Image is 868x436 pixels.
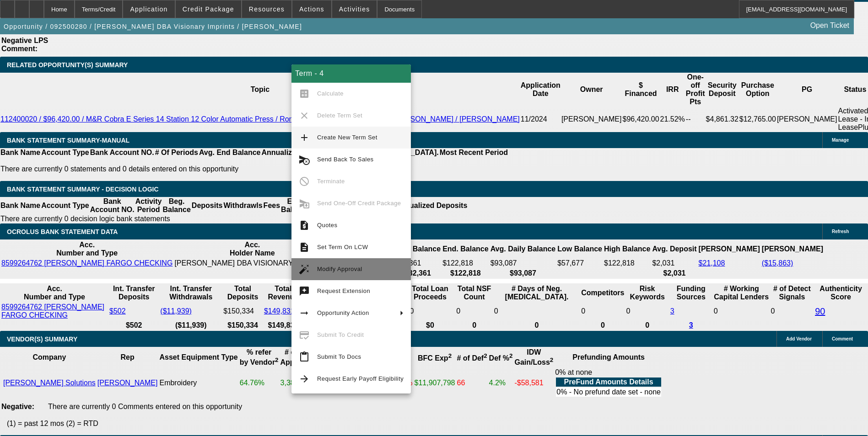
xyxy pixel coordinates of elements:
a: $149,831 [264,307,295,315]
th: $502 [109,321,159,330]
mat-icon: arrow_right_alt [299,308,310,319]
th: Withdrawls [223,197,263,214]
span: Opportunity Action [317,309,369,316]
mat-icon: description [299,242,310,253]
div: 0% at none [555,368,662,398]
td: 0 [494,303,580,320]
td: $2,031 [652,259,697,268]
button: Application [123,0,174,18]
b: PreFund Amounts Details [564,378,653,386]
th: Avg. End Balance [199,148,261,157]
td: $122,818 [604,259,651,268]
td: 4.2% [489,368,513,398]
th: Account Type [41,197,90,214]
th: Purchase Option [739,73,776,106]
b: Negative LPS Comment: [1,37,48,53]
span: Send Back To Sales [317,156,373,163]
th: Owner [561,73,622,106]
td: 0 [625,303,669,320]
th: Int. Transfer Withdrawals [160,284,222,302]
td: $57,677 [557,259,603,268]
td: 64.76% [239,368,279,398]
span: Create New Term Set [317,134,377,141]
mat-icon: cancel_schedule_send [299,154,310,165]
a: [PERSON_NAME] Solutions [3,379,96,387]
th: $ Financed [622,73,659,106]
th: High Balance [604,240,651,258]
sup: 2 [484,352,487,359]
span: RELATED OPPORTUNITY(S) SUMMARY [7,61,128,69]
span: Opportunity / 092500280 / [PERSON_NAME] DBA Visionary Imprints / [PERSON_NAME] [4,23,302,30]
td: $82,361 [394,259,441,268]
span: Application [130,5,167,13]
a: 112400020 / $96,420.00 / M&R Cobra E Series 14 Station 12 Color Automatic Press / Ronko Screenpri... [0,115,520,123]
span: BANK STATEMENT SUMMARY-MANUAL [7,137,129,144]
th: 0 [625,321,669,330]
b: Rep [121,353,135,361]
th: Bank Account NO. [90,148,155,157]
span: Request Early Payoff Eligibility [317,375,404,382]
b: IDW Gain/Loss [514,348,553,366]
td: 0 [771,303,814,320]
th: $82,361 [394,269,441,278]
mat-icon: add [299,132,310,143]
th: Total Loan Proceeds [405,284,455,302]
td: 0% - No prefund date set - none [556,388,661,397]
button: Actions [292,0,331,18]
td: $93,087 [490,259,556,268]
th: 0 [494,321,580,330]
th: Competitors [581,284,625,302]
sup: 2 [550,356,553,363]
button: Activities [332,0,377,18]
a: [PERSON_NAME] [97,379,158,387]
span: Set Term On LCW [317,244,368,250]
td: $122,818 [442,259,489,268]
b: % refer by Vendor [240,348,279,366]
th: Int. Transfer Deposits [109,284,159,302]
a: 3 [670,307,674,315]
th: End. Balance [280,197,309,214]
th: 0 [456,321,492,330]
th: Sum of the Total NSF Count and Total Overdraft Fee Count from Ocrolus [456,284,492,302]
th: PG [776,73,838,106]
th: $122,818 [442,269,489,278]
th: [PERSON_NAME] [698,240,760,258]
span: Quotes [317,222,337,229]
b: # of Def [457,354,487,362]
td: 11/2024 [520,106,561,132]
th: Total Deposits [223,284,263,302]
th: Deposits [191,197,223,214]
th: Bank Account NO. [90,197,135,214]
p: (1) = past 12 mos (2) = RTD [7,420,868,428]
button: Resources [242,0,291,18]
span: Bank Statement Summary - Decision Logic [7,186,159,193]
a: 3 [689,321,693,329]
b: Asset Equipment Type [159,353,237,361]
th: Total Revenue [264,284,303,302]
span: Activities [339,5,370,13]
td: [PERSON_NAME] DBA VISIONARY IMPRINTS [174,259,330,268]
th: Low Balance [557,240,603,258]
a: ($11,939) [160,307,192,315]
th: # Working Capital Lenders [713,284,770,302]
span: Modify Approval [317,266,362,272]
th: ($11,939) [160,321,222,330]
mat-icon: content_paste [299,351,310,362]
span: Refresh [832,229,849,234]
span: Submit To Docs [317,353,361,360]
td: $11,907,798 [414,368,456,398]
td: 66 [457,368,488,398]
a: $21,108 [699,259,725,267]
span: 0 [714,307,718,315]
button: Credit Package [176,0,241,18]
b: Def % [489,354,513,362]
th: # Of Periods [155,148,199,157]
th: 0 [581,321,625,330]
th: Annualized Deposits [261,148,334,157]
th: One-off Profit Pts [685,73,706,106]
span: Credit Package [183,5,234,13]
p: There are currently 0 statements and 0 details entered on this opportunity [0,165,508,173]
td: $0 [405,303,455,320]
td: 3,385 [280,368,302,398]
a: $502 [109,307,126,315]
